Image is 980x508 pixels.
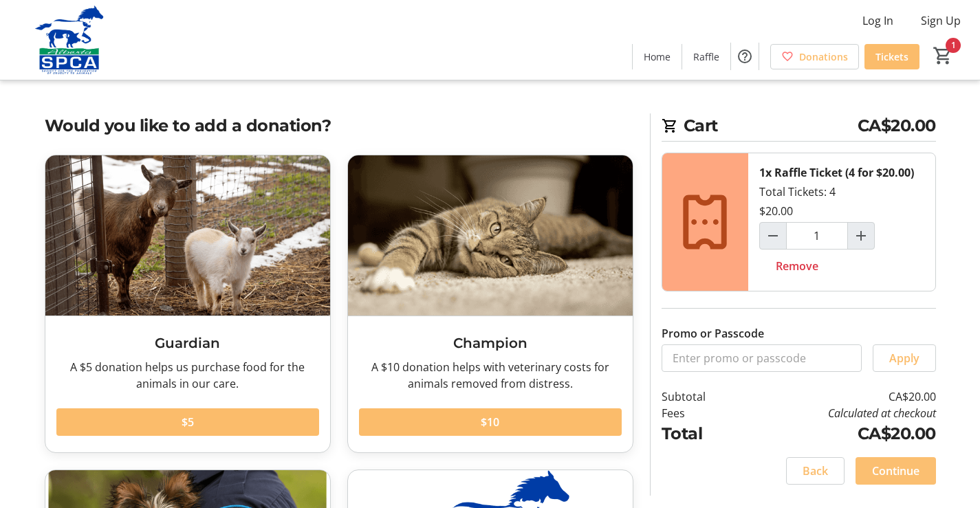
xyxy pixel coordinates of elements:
[776,258,818,274] span: Remove
[799,49,848,64] span: Donations
[864,44,919,69] a: Tickets
[889,350,919,366] span: Apply
[770,44,859,69] a: Donations
[644,49,671,64] span: Home
[662,113,936,142] h2: Cart
[662,344,862,372] input: Enter promo or passcode
[803,463,828,479] span: Back
[662,388,741,405] td: Subtotal
[741,405,935,421] td: Calculated at checkout
[872,463,919,479] span: Continue
[56,408,319,436] button: $5
[56,333,319,353] h3: Guardian
[930,43,955,68] button: Cart
[693,49,719,64] span: Raffle
[481,414,499,430] span: $10
[748,153,935,291] div: Total Tickets: 4
[741,421,935,446] td: CA$20.00
[633,44,682,69] a: Home
[759,203,793,219] div: $20.00
[858,113,936,138] span: CA$20.00
[348,155,633,316] img: Champion
[682,44,730,69] a: Raffle
[921,12,961,29] span: Sign Up
[875,49,908,64] span: Tickets
[862,12,893,29] span: Log In
[56,359,319,392] div: A $5 donation helps us purchase food for the animals in our care.
[760,223,786,249] button: Decrement by one
[759,252,835,280] button: Remove
[662,405,741,421] td: Fees
[848,223,874,249] button: Increment by one
[856,457,936,485] button: Continue
[786,457,845,485] button: Back
[786,222,848,250] input: Raffle Ticket (4 for $20.00) Quantity
[910,10,972,32] button: Sign Up
[741,388,935,405] td: CA$20.00
[359,333,622,353] h3: Champion
[359,359,622,392] div: A $10 donation helps with veterinary costs for animals removed from distress.
[8,5,131,74] img: Alberta SPCA's Logo
[851,10,904,32] button: Log In
[731,43,759,70] button: Help
[45,113,633,138] h2: Would you like to add a donation?
[662,325,764,342] label: Promo or Passcode
[45,155,330,316] img: Guardian
[662,421,741,446] td: Total
[182,414,194,430] span: $5
[759,164,914,181] div: 1x Raffle Ticket (4 for $20.00)
[359,408,622,436] button: $10
[873,344,936,372] button: Apply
